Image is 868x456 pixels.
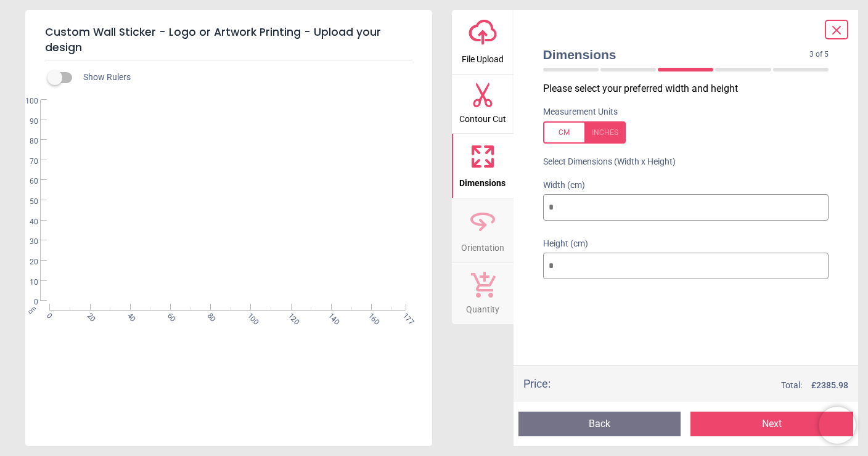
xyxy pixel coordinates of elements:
[15,157,38,167] span: 70
[518,412,681,436] button: Back
[533,156,676,168] label: Select Dimensions (Width x Height)
[15,217,38,227] span: 40
[325,311,334,319] span: 140
[245,311,253,319] span: 100
[811,380,848,392] span: £
[15,96,38,107] span: 100
[462,47,504,66] span: File Upload
[461,236,504,254] span: Orientation
[690,412,853,436] button: Next
[543,179,829,192] label: Width (cm)
[452,134,514,198] button: Dimensions
[205,311,213,319] span: 80
[165,311,173,319] span: 60
[452,10,514,74] button: File Upload
[15,297,38,307] span: 0
[15,277,38,288] span: 10
[366,311,374,319] span: 160
[452,75,514,134] button: Contour Cut
[819,407,856,444] iframe: Brevo live chat
[543,82,839,96] p: Please select your preferred width and height
[452,263,514,324] button: Quantity
[452,198,514,263] button: Orientation
[543,238,829,250] label: Height (cm)
[459,171,506,190] span: Dimensions
[15,116,38,127] span: 90
[55,70,432,85] div: Show Rulers
[543,106,618,118] label: Measurement Units
[523,376,551,391] div: Price :
[84,311,92,319] span: 20
[45,20,412,60] h5: Custom Wall Sticker - Logo or Artwork Printing - Upload your design
[400,311,408,319] span: 177
[569,380,849,392] div: Total:
[15,237,38,247] span: 30
[459,107,506,126] span: Contour Cut
[15,136,38,147] span: 80
[809,49,829,60] span: 3 of 5
[125,311,133,319] span: 40
[285,311,293,319] span: 120
[466,298,499,316] span: Quantity
[816,380,848,390] span: 2385.98
[543,46,810,63] span: Dimensions
[15,257,38,267] span: 20
[44,311,52,319] span: 0
[15,176,38,187] span: 60
[15,197,38,207] span: 50
[27,304,38,316] span: cm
